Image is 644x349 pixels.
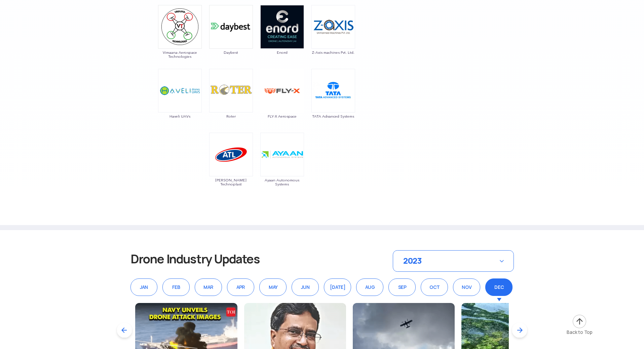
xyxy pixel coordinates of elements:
[158,5,202,49] img: ic_vimana-1.png
[260,5,304,49] img: ic_enord.png
[421,278,448,296] div: OCT
[324,278,351,296] div: [DATE]
[209,114,253,118] span: Roter
[209,69,253,113] img: ic_apiroter.png
[311,114,355,118] span: TATA Advanced Systems
[260,69,304,113] img: img_flyx.png
[356,278,383,296] div: AUG
[567,329,593,336] div: Back to Top
[311,24,355,54] a: Z-Axis machines Pvt. Ltd.
[158,69,202,113] img: ic_haveliuas.png
[162,278,190,296] div: FEB
[227,278,254,296] div: APR
[260,87,304,118] a: FLY-X Aerospace
[260,151,304,186] a: Ayaan Autonomous Systems
[130,250,285,268] h3: Drone Industry Updates
[260,24,304,54] a: Enord
[209,133,253,176] img: ic_anjanitechnoplast.png
[158,87,202,118] a: Haveli UAVs
[260,178,304,186] span: Ayaan Autonomous Systems
[209,151,253,186] a: [PERSON_NAME] Technoplast
[292,278,319,296] div: JUN
[311,50,355,54] span: Z-Axis machines Pvt. Ltd.
[572,314,587,329] img: ic_arrow-up.png
[130,278,158,296] div: JAN
[158,50,202,58] span: Vimaana Aerospace Technologies
[209,178,253,186] span: [PERSON_NAME] Technoplast
[403,256,422,266] span: 2023
[209,24,253,54] a: Daybest
[195,278,222,296] div: MAR
[453,278,480,296] div: NOV
[388,278,416,296] div: SEP
[311,5,355,49] img: ic_zaxis.png
[158,114,202,118] span: Haveli UAVs
[260,50,304,54] span: Enord
[260,133,304,176] img: ic_ayaan.png
[311,69,355,113] img: ic_tata.png
[209,50,253,54] span: Daybest
[260,114,304,118] span: FLY-X Aerospace
[485,278,513,296] div: DEC
[209,5,253,49] img: ic_daybest.png
[311,87,355,118] a: TATA Advanced Systems
[259,278,287,296] div: MAY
